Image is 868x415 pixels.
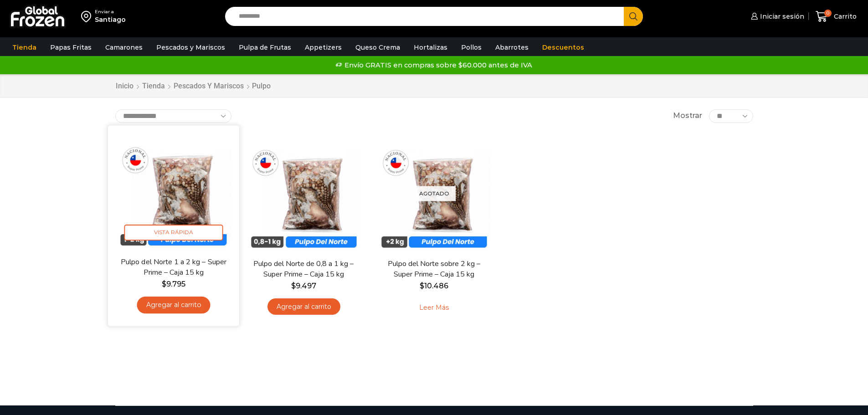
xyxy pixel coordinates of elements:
[137,297,210,313] a: Agregar al carrito: “Pulpo del Norte 1 a 2 kg - Super Prime - Caja 15 kg”
[624,7,643,26] button: Search button
[538,39,589,56] a: Descuentos
[46,39,96,56] a: Papas Fritas
[813,6,859,27] a: 0 Carrito
[824,10,832,17] span: 0
[381,259,486,280] a: Pulpo del Norte sobre 2 kg – Super Prime – Caja 15 kg
[161,279,166,288] span: $
[409,39,452,56] a: Hortalizas
[142,81,165,92] a: Tienda
[8,39,41,56] a: Tienda
[115,109,231,123] select: Pedido de la tienda
[413,186,456,201] p: Agotado
[120,256,226,278] a: Pulpo del Norte 1 a 2 kg – Super Prime – Caja 15 kg
[95,9,126,15] div: Enviar a
[252,82,271,90] h1: Pulpo
[832,12,857,21] span: Carrito
[420,282,448,290] bdi: 10.486
[124,225,223,241] span: Vista Rápida
[101,39,147,56] a: Camarones
[673,111,702,121] span: Mostrar
[152,39,230,56] a: Pescados y Mariscos
[81,9,95,24] img: address-field-icon.svg
[291,282,316,290] bdi: 9.497
[758,12,804,21] span: Iniciar sesión
[115,81,271,92] nav: Breadcrumb
[115,81,134,92] a: Inicio
[95,15,126,24] div: Santiago
[749,7,804,26] a: Iniciar sesión
[161,279,185,288] bdi: 9.795
[491,39,533,56] a: Abarrotes
[351,39,405,56] a: Queso Crema
[457,39,486,56] a: Pollos
[405,298,463,318] a: Leé más sobre “Pulpo del Norte sobre 2 kg - Super Prime - Caja 15 kg”
[234,39,296,56] a: Pulpa de Frutas
[251,259,356,280] a: Pulpo del Norte de 0,8 a 1 kg – Super Prime – Caja 15 kg
[291,282,296,290] span: $
[267,298,340,315] a: Agregar al carrito: “Pulpo del Norte de 0,8 a 1 kg - Super Prime - Caja 15 kg”
[173,81,244,92] a: Pescados y Mariscos
[420,282,424,290] span: $
[300,39,346,56] a: Appetizers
